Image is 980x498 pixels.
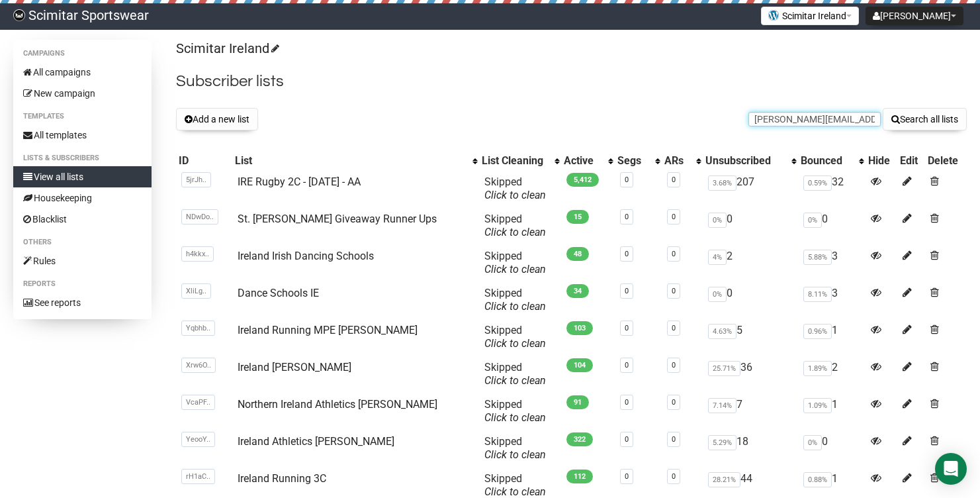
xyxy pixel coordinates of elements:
[238,324,418,336] a: Ireland Running MPE [PERSON_NAME]
[897,152,924,170] th: Edit: No sort applied, sorting is disabled
[703,244,798,281] td: 2
[703,356,798,393] td: 36
[13,46,152,62] li: Campaigns
[13,292,152,313] a: See reports
[181,432,215,447] span: YeooY..
[625,175,629,184] a: 0
[866,152,897,170] th: Hide: No sort applied, sorting is disabled
[484,472,546,498] span: Skipped
[13,83,152,104] a: New campaign
[484,250,546,275] span: Skipped
[672,398,676,407] a: 0
[179,154,230,168] div: ID
[561,152,615,170] th: Active: No sort applied, activate to apply an ascending sort
[672,472,676,481] a: 0
[662,152,703,170] th: ARs: No sort applied, activate to apply an ascending sort
[484,435,546,461] span: Skipped
[484,263,546,275] a: Click to clean
[925,152,967,170] th: Delete: No sort applied, sorting is disabled
[625,250,629,258] a: 0
[181,209,218,224] span: NDwDo..
[484,374,546,387] a: Click to clean
[703,393,798,430] td: 7
[798,356,866,393] td: 2
[935,453,967,485] div: Open Intercom Messenger
[803,472,832,487] span: 0.88%
[798,281,866,319] td: 3
[235,154,466,168] div: List
[803,361,832,376] span: 1.89%
[615,152,661,170] th: Segs: No sort applied, activate to apply an ascending sort
[625,435,629,444] a: 0
[566,173,599,187] span: 5,412
[238,175,361,188] a: IRE Rugby 2C - [DATE] - AA
[13,209,152,230] a: Blacklist
[625,472,629,481] a: 0
[708,472,740,487] span: 28.21%
[708,324,736,339] span: 4.63%
[566,247,589,261] span: 48
[13,62,152,83] a: All campaigns
[484,300,546,313] a: Click to clean
[484,411,546,424] a: Click to clean
[566,358,593,372] span: 104
[803,435,822,450] span: 0%
[238,435,394,448] a: Ireland Athletics [PERSON_NAME]
[13,276,152,292] li: Reports
[566,284,589,298] span: 34
[484,448,546,461] a: Click to clean
[866,7,963,25] button: [PERSON_NAME]
[617,154,648,168] div: Segs
[703,152,798,170] th: Unsubscribed: No sort applied, activate to apply an ascending sort
[564,154,601,168] div: Active
[13,9,25,21] img: c430136311b1e6f103092caacf47139d
[803,175,832,191] span: 0.59%
[708,250,727,265] span: 4%
[232,152,479,170] th: List: No sort applied, activate to apply an ascending sort
[625,361,629,370] a: 0
[484,324,546,350] span: Skipped
[761,7,859,25] button: Scimitar Ireland
[703,207,798,244] td: 0
[703,319,798,356] td: 5
[176,40,277,56] a: Scimitar Ireland
[484,398,546,424] span: Skipped
[798,244,866,281] td: 3
[798,393,866,430] td: 1
[672,287,676,295] a: 0
[708,175,736,191] span: 3.68%
[801,154,852,168] div: Bounced
[238,250,374,262] a: Ireland Irish Dancing Schools
[566,321,593,335] span: 103
[181,246,214,262] span: h4kkx..
[803,398,832,413] span: 1.09%
[703,281,798,319] td: 0
[484,485,546,498] a: Click to clean
[479,152,561,170] th: List Cleaning: No sort applied, activate to apply an ascending sort
[566,432,593,446] span: 322
[708,398,736,413] span: 7.14%
[703,430,798,467] td: 18
[798,207,866,244] td: 0
[484,175,546,201] span: Skipped
[798,170,866,207] td: 32
[672,213,676,221] a: 0
[625,324,629,332] a: 0
[703,170,798,207] td: 207
[13,250,152,272] a: Rules
[672,361,676,370] a: 0
[181,395,215,410] span: VcaPF..
[900,154,922,168] div: Edit
[176,70,967,93] h2: Subscriber lists
[181,321,215,336] span: Yqbhb..
[176,152,232,170] th: ID: No sort applied, sorting is disabled
[566,470,593,483] span: 112
[238,287,319,299] a: Dance Schools IE
[803,250,832,265] span: 5.88%
[484,337,546,350] a: Click to clean
[484,189,546,201] a: Click to clean
[484,226,546,238] a: Click to clean
[625,287,629,295] a: 0
[181,358,216,373] span: Xrw6O..
[868,154,895,168] div: Hide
